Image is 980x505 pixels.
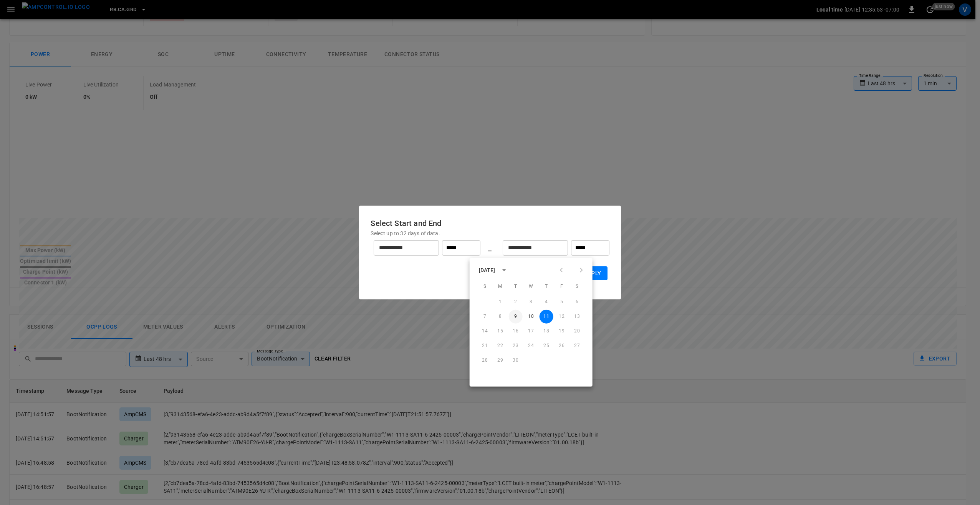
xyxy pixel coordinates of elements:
h6: Select Start and End [371,217,609,229]
span: Sunday [478,279,492,294]
button: 9 [509,310,523,324]
span: Thursday [540,279,553,294]
button: 10 [524,310,538,324]
span: Tuesday [509,279,523,294]
p: Select up to 32 days of data. [371,229,609,237]
span: Wednesday [524,279,538,294]
button: 11 [540,310,553,324]
div: [DATE] [479,266,495,274]
span: Monday [493,279,507,294]
h6: _ [488,242,492,254]
button: calendar view is open, switch to year view [497,264,510,277]
span: Saturday [570,279,584,294]
button: Apply [578,266,608,281]
span: Friday [555,279,569,294]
